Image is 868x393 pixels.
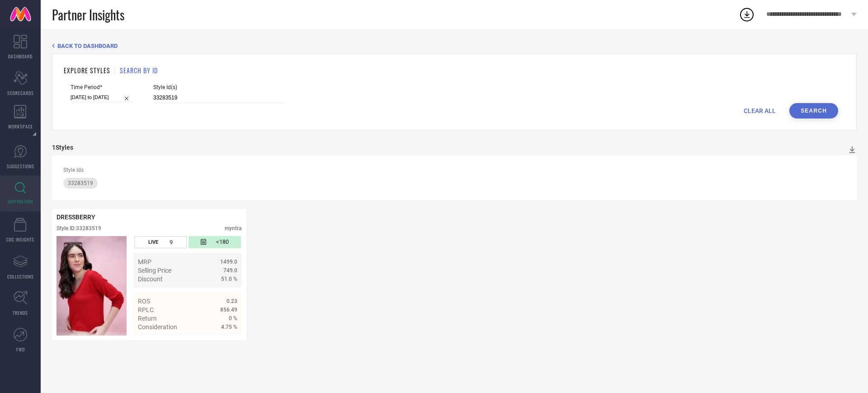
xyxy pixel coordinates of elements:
[16,346,25,353] span: FWD
[220,259,237,265] span: 1499.0
[52,5,124,24] span: Partner Insights
[223,267,237,274] span: 749.0
[57,213,95,221] span: DRESSBERRY
[170,239,173,246] span: 9
[216,238,229,246] span: <180
[64,66,110,75] h1: EXPLORE STYLES
[8,198,33,205] span: INSPIRATION
[57,236,127,336] img: Style preview image
[8,123,33,130] span: WORKSPACE
[138,315,157,322] span: Return
[57,43,118,49] span: BACK TO DASHBOARD
[221,276,237,282] span: 51.0 %
[134,236,186,248] div: Number of days the style has been live on the platform
[789,103,838,118] button: Search
[71,84,133,90] span: Time Period*
[138,306,154,313] span: RPLC
[6,236,34,243] span: CDC INSIGHTS
[63,167,845,173] div: Style Ids
[7,273,34,280] span: COLLECTIONS
[68,180,93,186] span: 33283519
[13,309,28,316] span: TRENDS
[120,66,158,75] h1: SEARCH BY ID
[189,236,241,248] div: Number of days since the style was first listed on the platform
[226,298,237,304] span: 0.23
[138,298,150,305] span: ROS
[138,267,171,274] span: Selling Price
[52,144,73,151] div: 1 Styles
[229,315,237,322] span: 0 %
[57,225,101,232] div: Style ID: 33283519
[221,324,237,330] span: 4.75 %
[744,107,776,114] span: CLEAR ALL
[148,239,158,245] span: LIVE
[57,236,127,336] div: Click to view image
[7,163,34,170] span: SUGGESTIONS
[153,93,284,103] input: Enter comma separated style ids e.g. 12345, 67890
[739,6,755,23] div: Open download list
[7,90,34,96] span: SCORECARDS
[220,307,237,313] span: 856.49
[138,323,177,331] span: Consideration
[225,225,242,232] div: myntra
[208,340,237,347] a: Details
[217,340,237,347] span: Details
[138,275,163,283] span: Discount
[52,43,857,49] div: Back TO Dashboard
[71,93,133,102] input: Select time period
[153,84,284,90] span: Style Id(s)
[8,53,33,60] span: DASHBOARD
[138,258,151,265] span: MRP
